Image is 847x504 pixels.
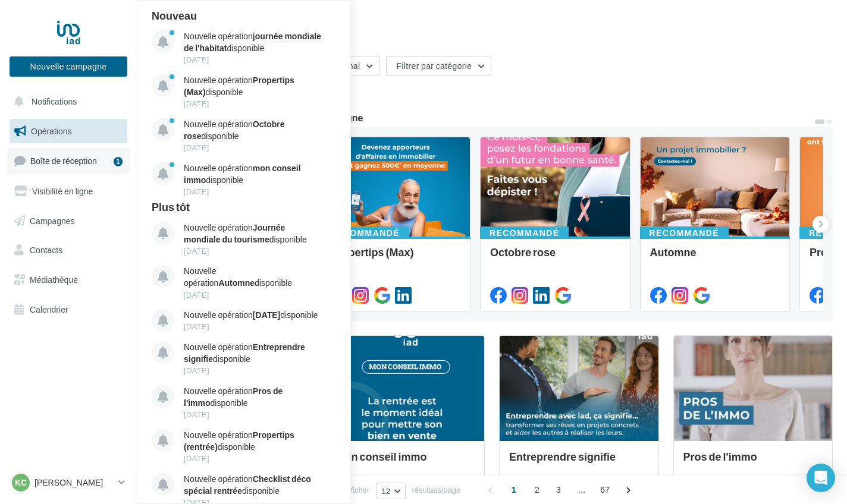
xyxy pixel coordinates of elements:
[509,451,649,474] div: Entreprendre signifie
[504,480,523,499] span: 1
[32,186,93,196] span: Visibilité en ligne
[412,484,461,496] span: résultats/page
[381,486,390,496] span: 12
[151,19,833,37] div: Opérations marketing
[7,267,130,292] a: Médiathèque
[321,226,409,240] div: Recommandé
[7,119,130,144] a: Opérations
[7,89,125,114] button: Notifications
[34,477,114,489] p: [PERSON_NAME]
[31,126,71,136] span: Opérations
[335,451,475,474] div: mon conseil immo
[480,226,569,240] div: Recommandé
[15,477,27,489] span: KC
[7,209,130,234] a: Campagnes
[10,56,127,77] button: Nouvelle campagne
[650,246,780,270] div: Automne
[7,238,130,263] a: Contacts
[7,297,130,322] a: Calendrier
[490,246,620,270] div: Octobre rose
[331,246,461,270] div: Propertips (Max)
[30,215,75,225] span: Campagnes
[344,484,370,496] span: Afficher
[386,56,491,76] button: Filtrer par catégorie
[528,480,547,499] span: 2
[30,304,68,314] span: Calendrier
[151,113,814,122] div: 6 opérations recommandées par votre enseigne
[30,245,62,255] span: Contacts
[683,451,823,474] div: Pros de l'immo
[7,179,130,204] a: Visibilité en ligne
[376,483,405,499] button: 12
[10,471,127,494] a: KC [PERSON_NAME]
[114,157,123,166] div: 1
[32,96,77,106] span: Notifications
[572,480,591,499] span: ...
[640,226,729,240] div: Recommandé
[7,148,130,174] a: Boîte de réception1
[807,464,835,492] div: Open Intercom Messenger
[30,156,97,166] span: Boîte de réception
[549,480,568,499] span: 3
[595,480,614,499] span: 67
[30,275,78,285] span: Médiathèque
